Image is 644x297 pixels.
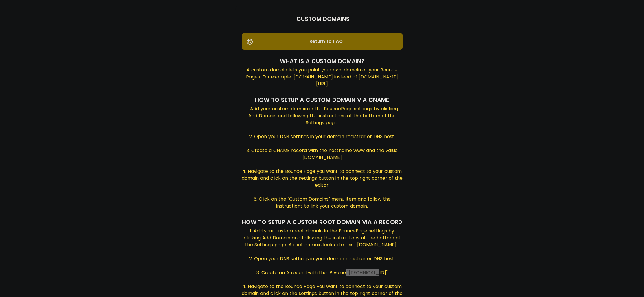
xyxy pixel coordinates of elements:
[242,57,403,67] div: What is a custom domain?
[246,38,400,45] span: Return to FAQ
[242,67,403,89] div: A custom domain lets you point your own domain at your Bounce Pages. For example: [DOMAIN_NAME] i...
[242,33,403,50] a: Return to FAQ
[296,14,350,23] h1: Custom Domains
[242,105,403,211] div: 1. Add your custom domain in the BouncePage settings by clicking Add Domain and following the ins...
[242,218,403,228] div: How to setup a custom root domain via A record
[242,96,403,105] div: How to setup a custom domain via CNAME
